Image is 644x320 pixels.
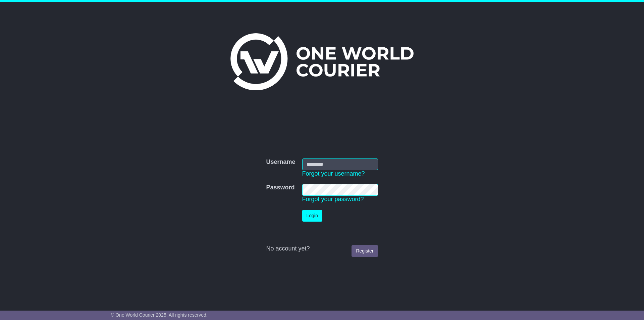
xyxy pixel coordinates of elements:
a: Register [352,245,378,257]
div: No account yet? [266,245,378,253]
button: Login [302,210,322,222]
span: © One World Courier 2025. All rights reserved. [111,312,208,318]
label: Username [266,158,295,166]
a: Forgot your username? [302,170,365,177]
label: Password [266,184,294,191]
a: Forgot your password? [302,196,364,202]
img: One World [230,33,414,90]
